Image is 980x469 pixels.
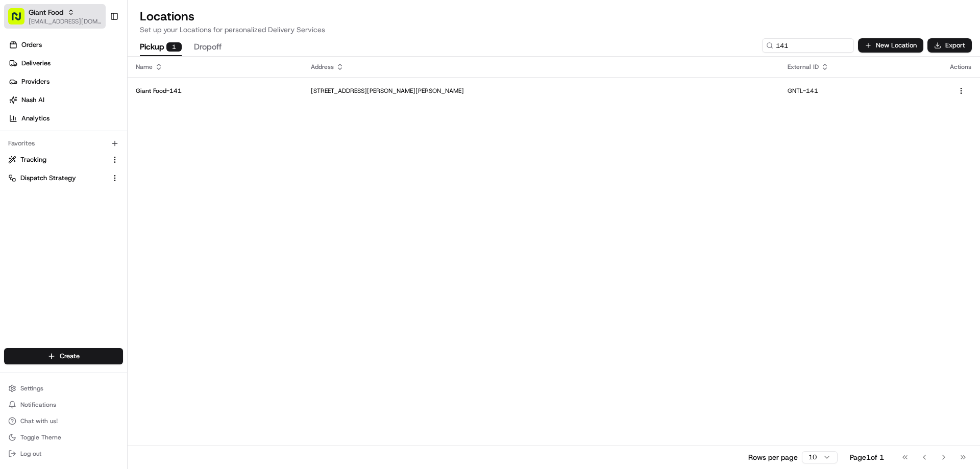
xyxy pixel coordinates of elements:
[850,452,884,462] div: Page 1 of 1
[166,42,182,52] div: 1
[86,149,94,157] div: 💻
[21,40,42,50] span: Orders
[927,38,972,53] button: Export
[29,7,63,17] button: Giant Food
[21,59,51,68] span: Deliveries
[174,101,186,113] button: Start new chat
[4,430,123,445] button: Toggle Theme
[20,417,58,425] span: Chat with us!
[21,114,50,123] span: Analytics
[96,148,164,158] span: API Documentation
[4,170,123,186] button: Dispatch Strategy
[194,39,222,56] button: Dropoff
[102,173,124,181] span: Pylon
[140,24,968,35] p: Set up your Locations for personalized Delivery Services
[20,384,43,392] span: Settings
[35,108,129,116] div: We're available if you need us!
[4,381,123,396] button: Settings
[10,10,31,31] img: Nash
[20,155,46,164] span: Tracking
[21,77,50,86] span: Providers
[20,148,78,158] span: Knowledge Base
[60,352,80,361] span: Create
[6,144,82,162] a: 📗Knowledge Base
[311,87,771,95] p: [STREET_ADDRESS][PERSON_NAME][PERSON_NAME]
[8,155,107,164] a: Tracking
[4,55,127,71] a: Deliveries
[4,414,123,428] button: Chat with us!
[311,63,771,71] div: Address
[858,38,923,53] button: New Location
[20,450,41,458] span: Log out
[788,87,934,95] p: GNTL-141
[21,95,44,105] span: Nash AI
[136,63,295,71] div: Name
[29,17,102,26] button: [EMAIL_ADDRESS][DOMAIN_NAME]
[8,174,107,183] a: Dispatch Strategy
[4,73,127,90] a: Providers
[35,97,167,108] div: Start new chat
[4,447,123,461] button: Log out
[4,37,127,53] a: Orders
[20,433,61,441] span: Toggle Theme
[788,63,934,71] div: External ID
[27,66,168,77] input: Clear
[82,144,168,162] a: 💻API Documentation
[10,41,186,57] p: Welcome 👋
[140,8,968,24] h2: Locations
[950,63,972,71] div: Actions
[4,135,123,152] div: Favorites
[4,110,127,127] a: Analytics
[748,452,798,462] p: Rows per page
[4,152,123,168] button: Tracking
[10,97,29,116] img: 1736555255976-a54dd68f-1ca7-489b-9aae-adbdc363a1c4
[140,39,182,56] button: Pickup
[20,401,56,409] span: Notifications
[4,348,123,364] button: Create
[10,149,18,157] div: 📗
[4,4,106,29] button: Giant Food[EMAIL_ADDRESS][DOMAIN_NAME]
[4,92,127,108] a: Nash AI
[20,174,76,183] span: Dispatch Strategy
[72,172,124,181] a: Powered byPylon
[136,87,295,95] p: Giant Food-141
[762,38,854,53] input: Type to search
[4,398,123,412] button: Notifications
